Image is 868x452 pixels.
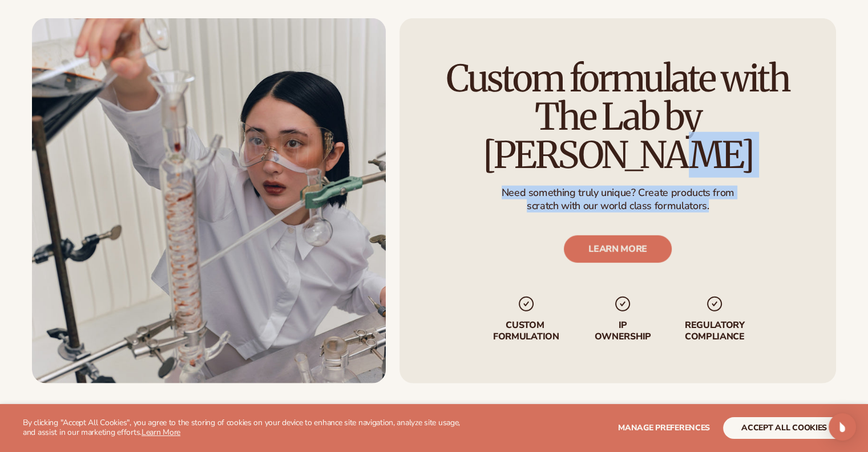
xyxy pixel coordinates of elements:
span: Manage preferences [618,422,710,433]
a: LEARN MORE [564,236,672,263]
p: IP Ownership [594,321,652,342]
a: Learn More [142,427,180,438]
button: accept all cookies [723,417,845,439]
div: Open Intercom Messenger [829,413,856,441]
p: scratch with our world class formulators. [501,199,734,213]
p: regulatory compliance [684,321,745,342]
img: checkmark_svg [516,295,535,314]
h2: Custom formulate with The Lab by [PERSON_NAME] [431,59,804,175]
p: By clicking "Accept All Cookies", you agree to the storing of cookies on your device to enhance s... [23,418,473,438]
img: checkmark_svg [705,295,724,314]
button: Manage preferences [618,417,710,439]
img: Female scientist in chemistry lab. [32,18,386,383]
p: Need something truly unique? Create products from [501,186,734,199]
p: Custom formulation [490,321,562,342]
img: checkmark_svg [613,295,632,314]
